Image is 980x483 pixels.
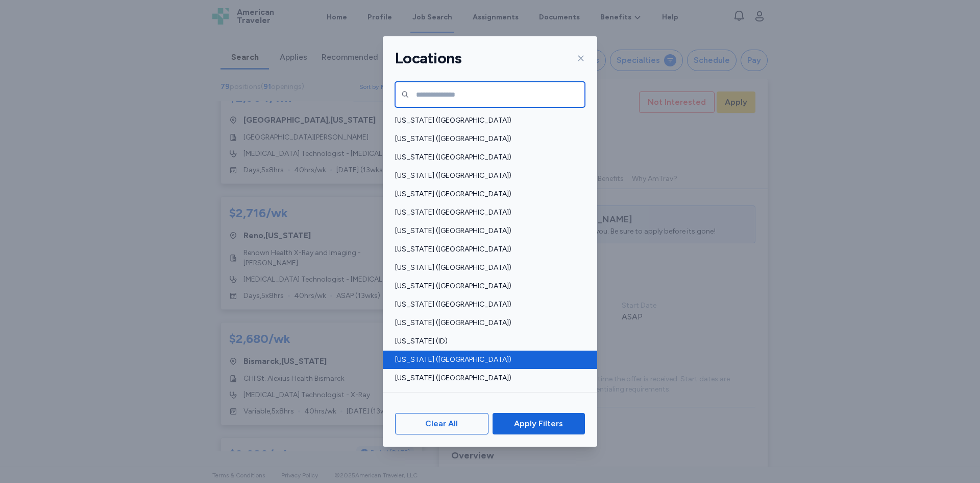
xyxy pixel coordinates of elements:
[395,152,579,163] span: [US_STATE] ([GEOGRAPHIC_DATA])
[395,244,579,255] span: [US_STATE] ([GEOGRAPHIC_DATA])
[395,208,579,218] span: [US_STATE] ([GEOGRAPHIC_DATA])
[395,392,579,402] span: [US_STATE] ([GEOGRAPHIC_DATA])
[395,336,579,347] span: [US_STATE] (ID)
[395,171,579,181] span: [US_STATE] ([GEOGRAPHIC_DATA])
[395,373,579,383] span: [US_STATE] ([GEOGRAPHIC_DATA])
[395,300,579,310] span: [US_STATE] ([GEOGRAPHIC_DATA])
[425,418,458,430] span: Clear All
[395,263,579,273] span: [US_STATE] ([GEOGRAPHIC_DATA])
[395,318,579,328] span: [US_STATE] ([GEOGRAPHIC_DATA])
[514,418,563,430] span: Apply Filters
[395,226,579,236] span: [US_STATE] ([GEOGRAPHIC_DATA])
[395,189,579,199] span: [US_STATE] ([GEOGRAPHIC_DATA])
[395,116,579,126] span: [US_STATE] ([GEOGRAPHIC_DATA])
[493,413,585,434] button: Apply Filters
[395,49,461,68] h1: Locations
[395,413,488,434] button: Clear All
[395,355,579,365] span: [US_STATE] ([GEOGRAPHIC_DATA])
[395,281,579,291] span: [US_STATE] ([GEOGRAPHIC_DATA])
[395,134,579,144] span: [US_STATE] ([GEOGRAPHIC_DATA])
